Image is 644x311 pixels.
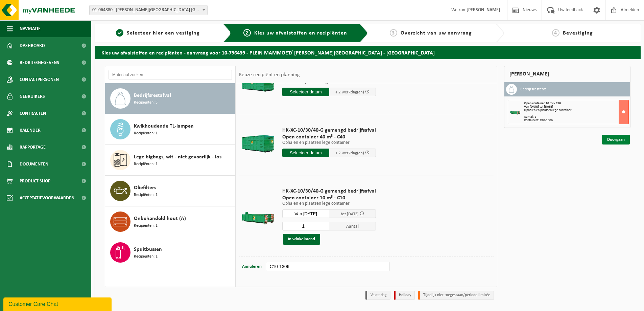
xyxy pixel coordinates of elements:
[390,29,397,37] span: 3
[282,201,376,206] p: Ophalen en plaatsen lege container
[282,195,376,201] span: Open container 10 m³ - C10
[467,7,500,13] strong: [PERSON_NAME]
[20,105,46,122] span: Contracten
[98,29,218,37] a: 1Selecteer hier een vestiging
[134,192,158,198] span: Recipiënten: 1
[116,29,123,37] span: 1
[20,54,59,71] span: Bedrijfsgegevens
[520,84,548,95] h3: Bedrijfsrestafval
[524,109,628,112] div: Ophalen en plaatsen lege container
[134,130,158,137] span: Recipiënten: 1
[282,127,376,134] span: HK-XC-10/30/40-G gemengd bedrijfsafval
[341,212,359,216] span: tot [DATE]
[236,66,303,83] div: Keuze recipiënt en planning
[266,262,389,271] input: bv. C10-005
[109,70,232,80] input: Materiaal zoeken
[418,291,494,300] li: Tijdelijk niet toegestaan/période limitée
[242,264,262,269] span: Annuleren
[602,135,630,145] a: Doorgaan
[134,223,158,229] span: Recipiënten: 1
[335,90,364,94] span: + 2 werkdag(en)
[134,161,158,168] span: Recipiënten: 1
[105,145,235,176] button: Lege bigbags, wit - niet gevaarlijk - los Recipiënten: 1
[283,234,320,245] button: In winkelmand
[524,115,628,119] div: Aantal: 1
[552,29,559,37] span: 4
[90,5,207,15] span: 01-064880 - C. STEINWEG BELGIUM - ANTWERPEN
[241,262,262,271] button: Annuleren
[243,29,251,37] span: 2
[105,176,235,206] button: Oliefilters Recipiënten: 1
[524,102,561,105] span: Open container 10 m³ - C10
[282,88,329,96] input: Selecteer datum
[20,71,59,88] span: Contactpersonen
[20,139,46,156] span: Rapportage
[134,153,221,161] span: Lege bigbags, wit - niet gevaarlijk - los
[335,151,364,155] span: + 2 werkdag(en)
[282,209,329,218] input: Selecteer datum
[282,149,329,157] input: Selecteer datum
[524,105,553,109] strong: Van [DATE] tot [DATE]
[254,30,347,36] span: Kies uw afvalstoffen en recipiënten
[95,46,641,59] h2: Kies uw afvalstoffen en recipiënten - aanvraag voor 10-796439 - PLEIN MAMMOET/ [PERSON_NAME][GEOG...
[127,30,200,36] span: Selecteer hier een vestiging
[20,173,50,190] span: Product Shop
[134,253,158,260] span: Recipiënten: 1
[365,291,390,300] li: Vaste dag
[563,30,593,36] span: Bevestiging
[20,122,41,139] span: Kalender
[105,83,235,114] button: Bedrijfsrestafval Recipiënten: 3
[504,66,630,82] div: [PERSON_NAME]
[20,156,48,173] span: Documenten
[134,215,186,223] span: Onbehandeld hout (A)
[329,222,376,230] span: Aantal
[89,5,208,15] span: 01-064880 - C. STEINWEG BELGIUM - ANTWERPEN
[3,296,113,311] iframe: chat widget
[105,237,235,268] button: Spuitbussen Recipiënten: 1
[105,206,235,237] button: Onbehandeld hout (A) Recipiënten: 1
[134,184,156,192] span: Oliefilters
[20,190,74,206] span: Acceptatievoorwaarden
[20,37,45,54] span: Dashboard
[105,114,235,145] button: Kwikhoudende TL-lampen Recipiënten: 1
[394,291,415,300] li: Holiday
[282,140,376,145] p: Ophalen en plaatsen lege container
[134,245,162,253] span: Spuitbussen
[524,119,628,122] div: Containers: C10-1306
[282,188,376,195] span: HK-XC-10/30/40-G gemengd bedrijfsafval
[20,88,45,105] span: Gebruikers
[134,99,158,106] span: Recipiënten: 3
[20,20,41,37] span: Navigatie
[282,134,376,140] span: Open container 40 m³ - C40
[134,122,194,130] span: Kwikhoudende TL-lampen
[401,30,472,36] span: Overzicht van uw aanvraag
[134,91,171,99] span: Bedrijfsrestafval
